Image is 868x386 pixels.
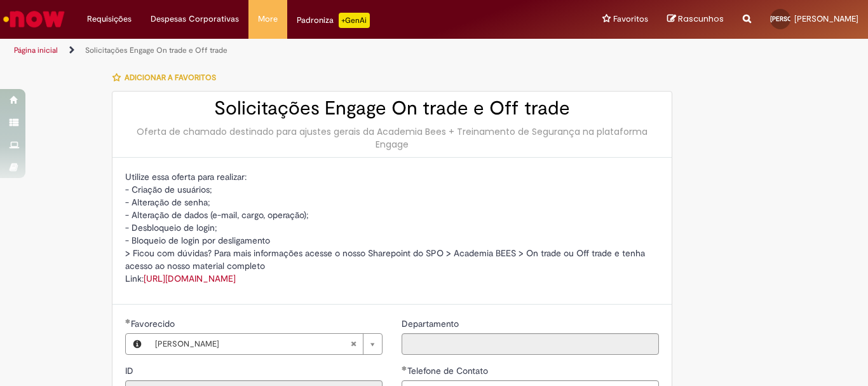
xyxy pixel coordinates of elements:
[125,319,131,324] span: Obrigatório Preenchido
[144,273,236,284] a: [URL][DOMAIN_NAME]
[402,317,461,330] label: Somente leitura - Departamento
[112,64,223,91] button: Adicionar a Favoritos
[149,334,382,354] a: [PERSON_NAME]Limpar campo Favorecido
[667,13,724,25] a: Rascunhos
[85,45,227,55] a: Solicitações Engage On trade e Off trade
[125,72,216,83] span: Adicionar a Favoritos
[678,13,724,25] span: Rascunhos
[151,13,239,25] span: Despesas Corporativas
[339,13,370,28] p: +GenAi
[1,6,67,32] img: ServiceNow
[402,333,659,355] input: Departamento
[407,365,491,376] span: Telefone de Contato
[131,318,177,329] span: Necessários - Favorecido
[155,334,350,354] span: [PERSON_NAME]
[402,318,461,329] span: Somente leitura - Departamento
[794,13,858,24] span: [PERSON_NAME]
[402,366,407,371] span: Obrigatório Preenchido
[297,13,370,28] div: Padroniza
[770,15,820,23] span: [PERSON_NAME]
[14,45,58,55] a: Página inicial
[344,334,363,354] abbr: Limpar campo Favorecido
[125,364,136,377] label: Somente leitura - ID
[125,98,659,119] h2: Solicitações Engage On trade e Off trade
[87,13,132,25] span: Requisições
[613,13,648,25] span: Favoritos
[125,125,659,151] div: Oferta de chamado destinado para ajustes gerais da Academia Bees + Treinamento de Segurança na pl...
[10,39,569,62] ul: Trilhas de página
[126,334,149,354] button: Favorecido, Visualizar este registro Jos Oliveira
[258,13,278,25] span: More
[125,365,136,376] span: Somente leitura - ID
[125,170,659,285] p: Utilize essa oferta para realizar: - Criação de usuários; - Alteração de senha; - Alteração de da...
